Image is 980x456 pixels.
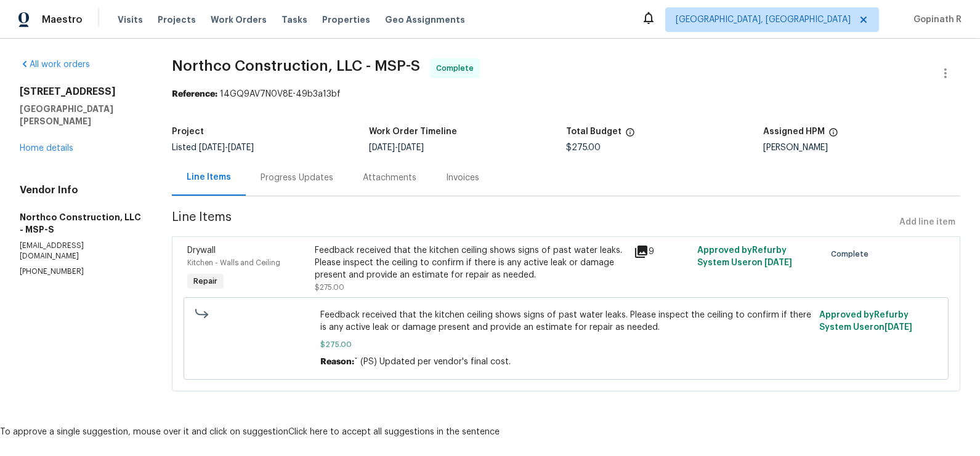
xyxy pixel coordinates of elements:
gdiv: Click here to accept all suggestions in the sentence [288,428,500,436]
span: [DATE] [369,143,395,152]
a: Home details [20,144,73,153]
span: Kitchen - Walls and Ceiling [187,259,280,266]
span: Tasks [281,15,307,24]
p: [EMAIL_ADDRESS][DOMAIN_NAME] [20,241,142,262]
span: Repair [188,275,222,287]
div: 9 [634,244,690,259]
h5: Assigned HPM [763,127,825,136]
span: - [199,143,254,152]
span: Gopinath R [909,14,962,26]
div: 14GQ9AV7N0V8E-49b3a13bf [172,88,960,100]
p: [PHONE_NUMBER] [20,266,142,277]
span: [DATE] [199,143,225,152]
span: Approved by Refurby System User on [697,246,792,267]
span: Reason: [320,358,354,366]
div: Line Items [187,171,231,183]
h5: Total Budget [566,127,622,136]
a: All work orders [20,60,90,69]
span: Feedback received that the kitchen ceiling shows signs of past water leaks. Please inspect the ce... [320,309,812,334]
span: ˇ (PS) Updated per vendor's final cost. [354,358,511,366]
span: [DATE] [764,258,792,267]
div: Invoices [446,172,479,184]
span: The total cost of line items that have been proposed by Opendoor. This sum includes line items th... [625,127,635,143]
h5: [GEOGRAPHIC_DATA][PERSON_NAME] [20,103,142,127]
h2: [STREET_ADDRESS] [20,86,142,98]
span: Properties [322,14,370,26]
div: Progress Updates [261,172,333,184]
h4: Vendor Info [20,184,142,196]
span: - [369,143,424,152]
span: Listed [172,143,254,152]
span: [DATE] [885,323,912,332]
span: Visits [118,14,143,26]
span: Maestro [42,14,83,26]
span: Projects [158,14,196,26]
span: Line Items [172,211,894,234]
span: Northco Construction, LLC - MSP-S [172,58,420,73]
span: [DATE] [398,143,424,152]
h5: Northco Construction, LLC - MSP-S [20,211,142,236]
h5: Project [172,127,204,136]
span: Work Orders [211,14,267,26]
div: [PERSON_NAME] [763,143,960,152]
h5: Work Order Timeline [369,127,457,136]
span: $275.00 [566,143,601,152]
span: Complete [831,248,873,260]
span: Drywall [187,246,216,255]
span: Approved by Refurby System User on [819,311,912,332]
span: Geo Assignments [385,14,465,26]
div: Attachments [363,172,416,184]
span: Complete [436,62,479,74]
span: [GEOGRAPHIC_DATA], [GEOGRAPHIC_DATA] [676,14,851,26]
div: Feedback received that the kitchen ceiling shows signs of past water leaks. Please inspect the ce... [315,244,626,281]
span: $275.00 [315,284,344,291]
span: $275.00 [320,338,812,351]
span: The hpm assigned to this work order. [828,127,838,143]
span: [DATE] [228,143,254,152]
b: Reference: [172,90,217,98]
